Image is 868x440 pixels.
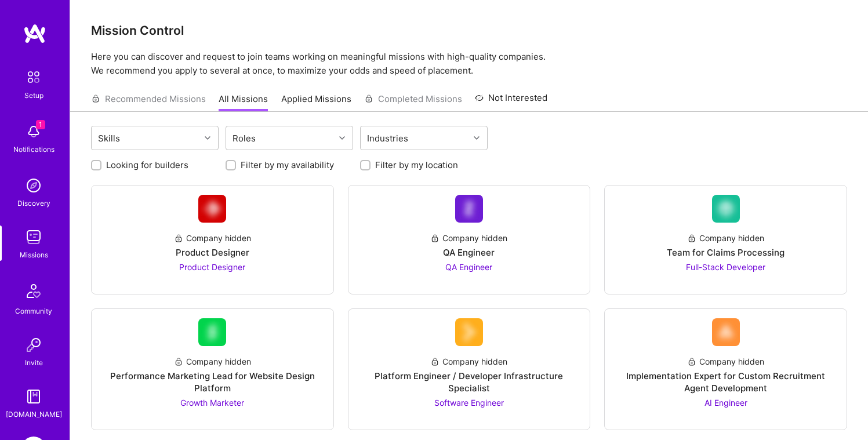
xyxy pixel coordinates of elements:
div: Missions [20,249,48,261]
label: Filter by my location [375,159,458,171]
img: Company Logo [198,195,226,223]
div: Roles [230,130,259,147]
a: Company LogoCompany hiddenQA EngineerQA Engineer [358,195,581,285]
img: guide book [22,385,45,408]
div: Implementation Expert for Custom Recruitment Agent Development [614,370,837,394]
div: [DOMAIN_NAME] [6,408,62,420]
span: Growth Marketer [180,398,244,408]
span: Full-Stack Developer [686,262,765,272]
div: Team for Claims Processing [667,246,785,259]
a: All Missions [219,93,268,112]
div: Company hidden [430,232,507,244]
img: Company Logo [712,318,740,346]
img: teamwork [22,226,45,249]
div: Notifications [13,143,55,155]
i: icon Chevron [474,135,480,141]
a: Company LogoCompany hiddenPlatform Engineer / Developer Infrastructure SpecialistSoftware Engineer [358,318,581,420]
div: Platform Engineer / Developer Infrastructure Specialist [358,370,581,394]
i: icon Chevron [339,135,345,141]
a: Applied Missions [281,93,351,112]
span: AI Engineer [704,398,747,408]
div: Community [15,305,52,317]
label: Looking for builders [106,159,188,171]
div: Setup [24,89,43,101]
img: Invite [22,333,45,357]
div: Company hidden [174,355,251,368]
div: Skills [95,130,123,147]
img: Community [20,277,48,305]
h3: Mission Control [91,23,847,38]
div: Company hidden [687,355,764,368]
img: setup [21,65,46,89]
div: Company hidden [687,232,764,244]
span: 1 [36,120,45,129]
label: Filter by my availability [241,159,334,171]
img: Company Logo [198,318,226,346]
a: Not Interested [475,91,547,112]
div: Product Designer [176,246,249,259]
i: icon Chevron [205,135,210,141]
div: Industries [364,130,411,147]
span: Software Engineer [434,398,504,408]
a: Company LogoCompany hiddenPerformance Marketing Lead for Website Design PlatformGrowth Marketer [101,318,324,420]
div: Company hidden [174,232,251,244]
div: Company hidden [430,355,507,368]
span: QA Engineer [445,262,492,272]
div: Invite [25,357,43,369]
img: Company Logo [712,195,740,223]
p: Here you can discover and request to join teams working on meaningful missions with high-quality ... [91,50,847,78]
img: logo [23,23,46,44]
div: Discovery [17,197,50,209]
a: Company LogoCompany hiddenTeam for Claims ProcessingFull-Stack Developer [614,195,837,285]
img: Company Logo [455,318,483,346]
img: discovery [22,174,45,197]
a: Company LogoCompany hiddenProduct DesignerProduct Designer [101,195,324,285]
img: bell [22,120,45,143]
div: QA Engineer [443,246,495,259]
span: Product Designer [179,262,245,272]
a: Company LogoCompany hiddenImplementation Expert for Custom Recruitment Agent DevelopmentAI Engineer [614,318,837,420]
div: Performance Marketing Lead for Website Design Platform [101,370,324,394]
img: Company Logo [455,195,483,223]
